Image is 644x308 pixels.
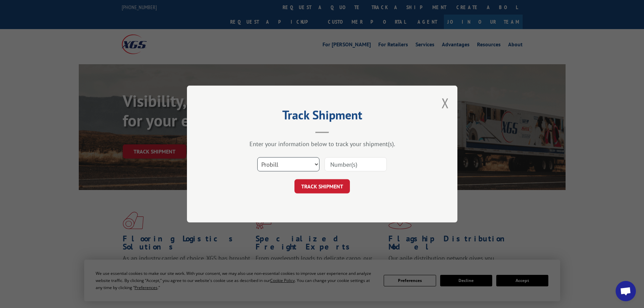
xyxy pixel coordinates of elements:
[221,140,424,148] div: Enter your information below to track your shipment(s).
[294,179,350,193] button: TRACK SHIPMENT
[616,281,636,301] div: Open chat
[221,110,424,123] h2: Track Shipment
[442,94,449,112] button: Close modal
[325,157,387,171] input: Number(s)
